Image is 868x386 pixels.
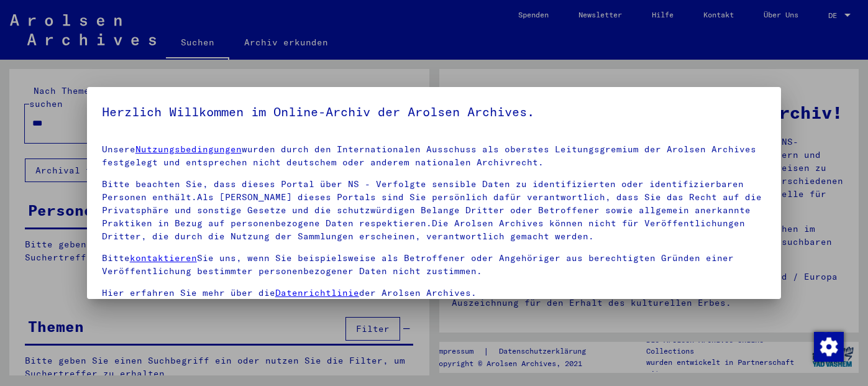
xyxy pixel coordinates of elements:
a: kontaktieren [130,252,197,264]
a: Nutzungsbedingungen [135,144,242,155]
img: Zustimmung ändern [814,332,844,362]
p: Hier erfahren Sie mehr über die der Arolsen Archives. [102,287,767,300]
p: Bitte beachten Sie, dass dieses Portal über NS - Verfolgte sensible Daten zu identifizierten oder... [102,178,767,243]
h5: Herzlich Willkommen im Online-Archiv der Arolsen Archives. [102,102,767,122]
p: Bitte Sie uns, wenn Sie beispielsweise als Betroffener oder Angehöriger aus berechtigten Gründen ... [102,252,767,278]
p: Unsere wurden durch den Internationalen Ausschuss als oberstes Leitungsgremium der Arolsen Archiv... [102,143,767,169]
a: Datenrichtlinie [275,287,359,298]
